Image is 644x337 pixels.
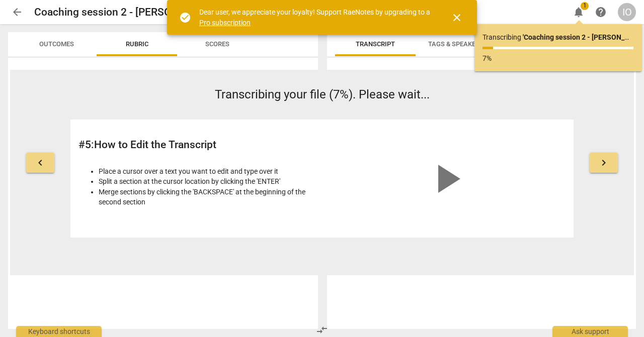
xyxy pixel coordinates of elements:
a: Pro subscription [199,19,251,27]
a: Help [592,3,610,21]
span: keyboard_arrow_right [598,157,610,169]
div: Ask support [552,326,628,337]
span: Tags & Speakers [428,40,484,48]
button: Close [445,6,469,30]
span: Transcribing your file (7%). Please wait... [215,87,430,101]
button: Notifications [570,3,588,21]
p: 7% [482,53,633,64]
div: Keyboard shortcuts [16,326,102,337]
span: Outcomes [39,40,74,48]
li: Split a section at the cursor location by clicking the 'ENTER' [99,176,317,187]
span: check_circle [179,12,191,24]
h2: Coaching session 2 - [PERSON_NAME] [DATE] [34,6,251,19]
div: Dear user, we appreciate your loyalty! Support RaeNotes by upgrading to a [199,7,433,28]
span: keyboard_arrow_left [34,157,46,169]
span: Scores [205,40,229,48]
span: compare_arrows [316,324,328,336]
span: 1 [581,2,589,10]
li: Place a cursor over a text you want to edit and type over it [99,166,317,177]
p: Transcribing ... [482,32,633,43]
span: play_arrow [422,155,470,203]
button: IO [618,3,636,21]
span: Rubric [126,40,148,48]
span: close [451,12,463,24]
span: notifications [573,6,585,18]
span: help [595,6,607,18]
li: Merge sections by clicking the 'BACKSPACE' at the beginning of the second section [99,187,317,207]
span: Transcript [356,40,395,48]
h2: # 5 : How to Edit the Transcript [78,139,317,151]
span: arrow_back [11,6,23,18]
